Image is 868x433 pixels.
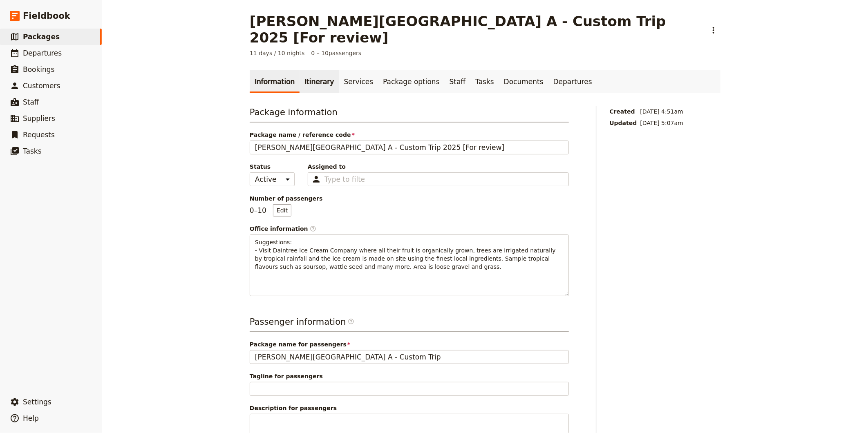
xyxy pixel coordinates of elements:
span: ​ [348,318,354,325]
p: 0 – 10 [250,204,291,216]
a: Information [250,70,300,93]
div: Description for passengers [250,404,569,412]
span: Assigned to [308,163,569,171]
span: Number of passengers [250,194,569,203]
span: Suppliers [23,114,55,123]
select: Status [250,172,295,186]
span: ​ [310,225,316,232]
input: Tagline for passengers [250,382,569,396]
a: Services [339,70,378,93]
button: Number of passengers0–10 [273,204,291,216]
h3: Passenger information [250,316,569,332]
input: Package name / reference code [250,141,569,154]
span: Package name for passengers [250,340,569,348]
span: Settings [23,398,51,406]
h3: Package information [250,106,569,123]
a: Itinerary [300,70,339,93]
span: Created [610,107,637,116]
span: Packages [23,33,60,41]
a: Staff [445,70,471,93]
span: Help [23,414,39,422]
div: Office information [250,225,569,233]
span: Fieldbook [23,10,70,22]
a: Departures [548,70,597,93]
span: ​ [348,318,354,328]
span: [DATE] 5:07am [640,119,683,127]
h1: [PERSON_NAME][GEOGRAPHIC_DATA] A - Custom Trip 2025 [For review] [250,13,702,46]
button: Actions [707,23,720,37]
span: Status [250,163,295,171]
span: Staff [23,98,39,106]
span: Requests [23,131,55,139]
span: 11 days / 10 nights [250,49,305,57]
a: Tasks [470,70,499,93]
span: Bookings [23,65,54,74]
a: Documents [499,70,548,93]
span: [DATE] 4:51am [640,107,683,116]
span: 0 – 10 passengers [311,49,362,57]
span: Suggestions: - Visit Daintree Ice Cream Company where all their fruit is organically grown, trees... [255,239,557,270]
span: Tasks [23,147,42,155]
span: Departures [23,49,62,57]
a: Package options [378,70,444,93]
span: Tagline for passengers [250,372,569,380]
input: Package name for passengers [250,350,569,364]
span: Package name / reference code [250,131,569,139]
span: Customers [23,82,60,90]
span: Updated [610,119,637,127]
input: Assigned to [324,174,365,184]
